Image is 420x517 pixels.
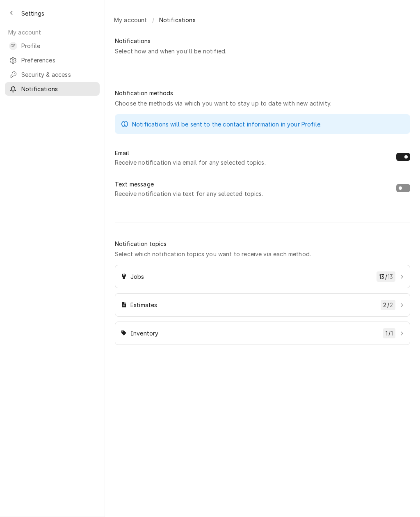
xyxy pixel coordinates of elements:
[301,121,320,128] a: Profile
[115,265,410,288] a: Jobs13/13
[381,300,395,310] div: /
[115,250,311,258] div: Select which notification topics you want to receive via each method.
[115,180,154,188] label: Text message
[5,39,100,53] a: CECarlos Espin's AvatarProfile
[115,89,173,97] div: Notification methods
[159,16,196,24] span: Notifications
[5,53,100,67] a: Preferences
[390,301,393,309] div: 2
[132,120,322,129] p: Notifications will be sent to the contact information in your .
[5,7,18,20] button: Back to previous page
[21,70,96,79] span: Security & access
[386,329,388,338] span: 1
[115,293,410,317] a: Estimates2/2
[115,239,167,248] div: Notification topics
[115,47,226,55] div: Select how and when you'll be notified.
[115,158,391,167] span: Receive notification via email for any selected topics.
[115,37,151,45] div: Notifications
[383,328,395,338] div: /
[379,272,384,281] span: 13
[5,82,100,96] a: Notifications
[391,329,393,338] div: 1
[115,149,129,157] label: Email
[130,272,373,281] span: Jobs
[9,42,17,50] div: Carlos Espin's Avatar
[9,42,17,50] div: CE
[383,301,386,309] span: 2
[377,271,395,282] div: /
[21,85,96,93] span: Notifications
[388,272,393,281] div: 13
[21,56,96,64] span: Preferences
[115,322,410,345] a: Inventory1/1
[21,41,96,50] span: Profile
[152,16,154,24] span: /
[156,13,199,27] a: Notifications
[5,68,100,81] a: Security & access
[130,301,377,309] span: Estimates
[130,329,380,338] span: Inventory
[115,99,331,108] div: Choose the methods via which you want to stay up to date with new activity.
[21,9,44,18] span: Settings
[115,189,391,198] span: Receive notification via text for any selected topics.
